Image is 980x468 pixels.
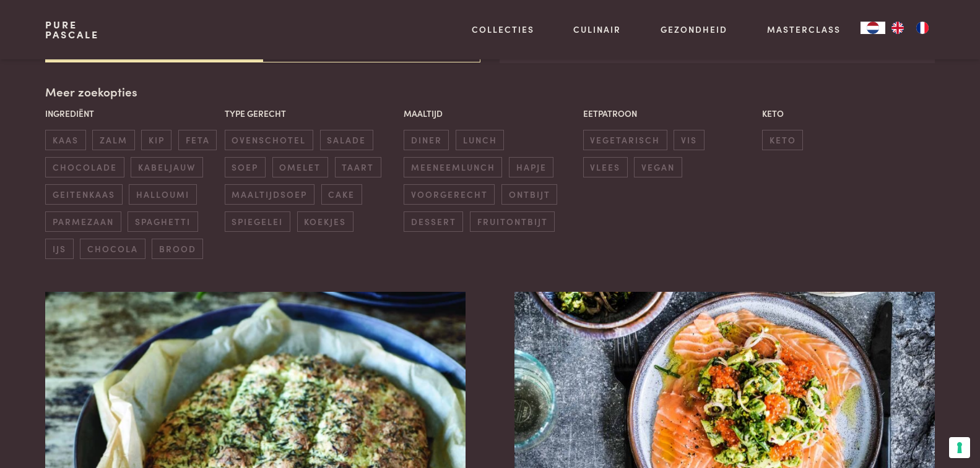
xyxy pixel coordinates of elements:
[861,22,935,34] aside: Language selected: Nederlands
[141,130,171,150] span: kip
[583,107,756,120] p: Eetpatroon
[178,130,217,150] span: feta
[509,157,553,177] span: hapje
[225,157,266,177] span: soep
[573,23,621,36] a: Culinair
[583,130,667,150] span: vegetarisch
[131,157,202,177] span: kabeljauw
[225,184,314,205] span: maaltijdsoep
[456,130,504,150] span: lunch
[45,130,85,150] span: kaas
[470,211,555,232] span: fruitontbijt
[225,211,290,232] span: spiegelei
[45,20,99,40] a: PurePascale
[861,22,885,34] div: Language
[861,22,885,34] a: NL
[762,107,935,120] p: Keto
[404,130,449,150] span: diner
[767,23,841,36] a: Masterclass
[404,211,463,232] span: dessert
[225,130,313,150] span: ovenschotel
[404,157,502,177] span: meeneemlunch
[335,157,381,177] span: taart
[885,22,935,34] ul: Language list
[404,107,576,120] p: Maaltijd
[661,23,727,36] a: Gezondheid
[910,22,935,34] a: FR
[129,184,196,205] span: halloumi
[634,157,682,177] span: vegan
[272,157,328,177] span: omelet
[45,239,73,259] span: ijs
[297,211,353,232] span: koekjes
[949,437,970,458] button: Uw voorkeuren voor toestemming voor trackingtechnologieën
[320,130,373,150] span: salade
[45,184,122,205] span: geitenkaas
[321,184,362,205] span: cake
[92,130,134,150] span: zalm
[45,157,124,177] span: chocolade
[674,130,704,150] span: vis
[128,211,197,232] span: spaghetti
[501,184,557,205] span: ontbijt
[152,239,203,259] span: brood
[885,22,910,34] a: EN
[80,239,145,259] span: chocola
[583,157,628,177] span: vlees
[45,211,121,232] span: parmezaan
[472,23,534,36] a: Collecties
[404,184,495,205] span: voorgerecht
[225,107,397,120] p: Type gerecht
[762,130,803,150] span: keto
[45,107,218,120] p: Ingrediënt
